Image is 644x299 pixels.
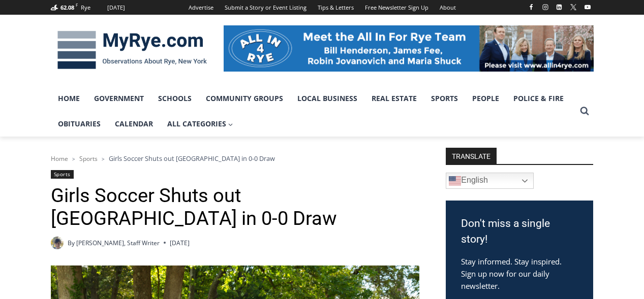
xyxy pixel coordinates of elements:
[446,173,534,189] a: English
[102,155,105,162] span: >
[108,111,160,137] a: Calendar
[461,255,578,292] p: Stay informed. Stay inspired. Sign up now for our daily newsletter.
[461,216,578,248] h3: Don't miss a single story!
[51,153,419,163] nav: Breadcrumbs
[449,175,461,187] img: en
[290,86,364,111] a: Local Business
[170,238,190,248] time: [DATE]
[51,86,575,137] nav: Primary Navigation
[51,86,87,111] a: Home
[87,86,151,111] a: Government
[51,184,419,230] h1: Girls Soccer Shuts out [GEOGRAPHIC_DATA] in 0-0 Draw
[575,102,594,120] button: View Search Form
[553,1,565,13] a: Linkedin
[506,86,571,111] a: Police & Fire
[151,86,199,111] a: Schools
[51,24,213,77] img: MyRye.com
[51,111,108,137] a: Obituaries
[567,1,579,13] a: X
[51,237,64,249] img: (PHOTO: MyRye.com 2024 Head Intern, Editor and now Staff Writer Charlie Morris. Contributed.)Char...
[525,1,537,13] a: Facebook
[539,1,551,13] a: Instagram
[51,170,74,179] a: Sports
[68,238,75,248] span: By
[167,118,233,129] span: All Categories
[76,239,160,247] a: [PERSON_NAME], Staff Writer
[364,86,424,111] a: Real Estate
[109,154,275,163] span: Girls Soccer Shuts out [GEOGRAPHIC_DATA] in 0-0 Draw
[160,111,240,137] a: All Categories
[224,25,594,71] img: All in for Rye
[465,86,506,111] a: People
[446,148,497,164] strong: TRANSLATE
[60,4,74,11] span: 62.08
[79,154,98,163] a: Sports
[424,86,465,111] a: Sports
[72,155,75,162] span: >
[107,3,125,12] div: [DATE]
[81,3,90,12] div: Rye
[199,86,290,111] a: Community Groups
[51,237,64,249] a: Author image
[581,1,594,13] a: YouTube
[76,2,78,8] span: F
[51,154,68,163] a: Home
